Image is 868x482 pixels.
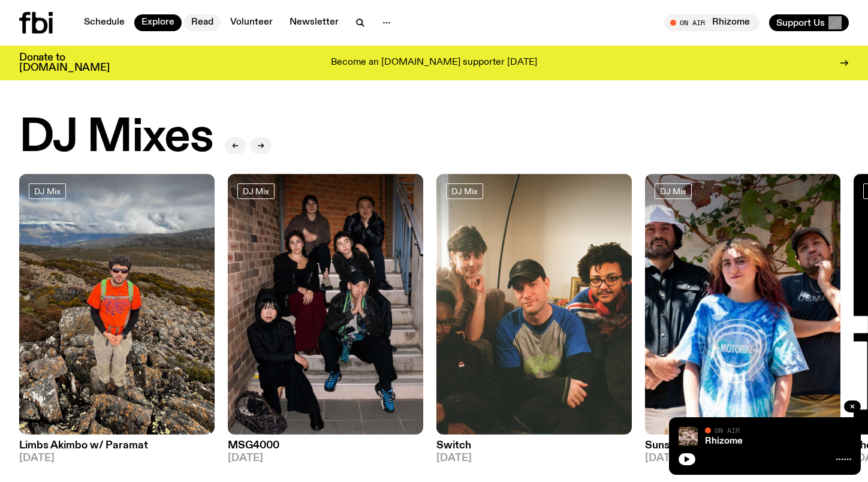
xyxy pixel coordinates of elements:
[705,436,743,446] a: Rhizome
[776,17,825,28] span: Support Us
[715,426,740,434] span: On Air
[184,14,221,31] a: Read
[19,453,215,463] span: [DATE]
[19,115,213,161] h2: DJ Mixes
[29,183,66,199] a: DJ Mix
[223,14,280,31] a: Volunteer
[77,14,132,31] a: Schedule
[660,186,686,195] span: DJ Mix
[19,435,215,463] a: Limbs Akimbo w/ Paramat[DATE]
[769,14,849,31] button: Support Us
[645,435,840,463] a: Sunset with Motorik[DATE]
[436,435,632,463] a: Switch[DATE]
[655,183,692,199] a: DJ Mix
[228,435,423,463] a: MSG4000[DATE]
[436,441,632,451] h3: Switch
[645,453,840,463] span: [DATE]
[282,14,346,31] a: Newsletter
[446,183,483,199] a: DJ Mix
[451,186,478,195] span: DJ Mix
[645,174,840,435] img: Andrew, Reenie, and Pat stand in a row, smiling at the camera, in dappled light with a vine leafe...
[134,14,182,31] a: Explore
[645,441,840,451] h3: Sunset with Motorik
[237,183,275,199] a: DJ Mix
[679,427,698,446] img: A close up picture of a bunch of ginger roots. Yellow squiggles with arrows, hearts and dots are ...
[243,186,269,195] span: DJ Mix
[19,441,215,451] h3: Limbs Akimbo w/ Paramat
[331,58,537,68] p: Become an [DOMAIN_NAME] supporter [DATE]
[436,174,632,435] img: A warm film photo of the switch team sitting close together. from left to right: Cedar, Lau, Sand...
[228,453,423,463] span: [DATE]
[664,14,759,31] button: On AirRhizome
[19,53,110,73] h3: Donate to [DOMAIN_NAME]
[34,186,61,195] span: DJ Mix
[436,453,632,463] span: [DATE]
[228,441,423,451] h3: MSG4000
